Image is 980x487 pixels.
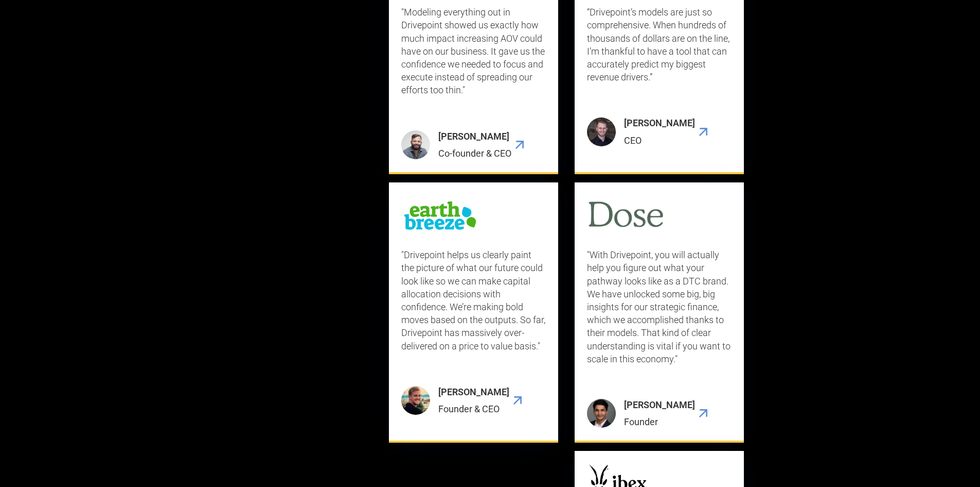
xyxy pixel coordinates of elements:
[587,248,732,365] p: "With Drivepoint, you will actually help you figure out what your pathway looks like as a DTC bra...
[389,182,558,443] div: 8 / 9
[624,116,695,129] div: [PERSON_NAME]
[438,147,511,160] div: Co-founder & CEO
[438,385,509,398] div: [PERSON_NAME]
[438,402,509,415] div: Founder & CEO
[624,398,695,411] div: [PERSON_NAME]
[587,6,732,83] p: “Drivepoint’s models are just so comprehensive. When hundreds of thousands of dollars are on the ...
[401,248,546,352] p: "Drivepoint helps us clearly paint the picture of what our future could look like so we can make ...
[389,182,558,443] a: "Drivepoint helps us clearly paint the picture of what our future could look like so we can make ...
[575,182,744,443] a: "With Drivepoint, you will actually help you figure out what your pathway looks like as a DTC bra...
[438,130,511,143] div: [PERSON_NAME]
[401,6,546,96] p: "Modeling everything out in Drivepoint showed us exactly how much impact increasing AOV could hav...
[624,415,695,428] div: Founder
[575,182,744,443] div: 7 / 9
[624,134,695,147] div: CEO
